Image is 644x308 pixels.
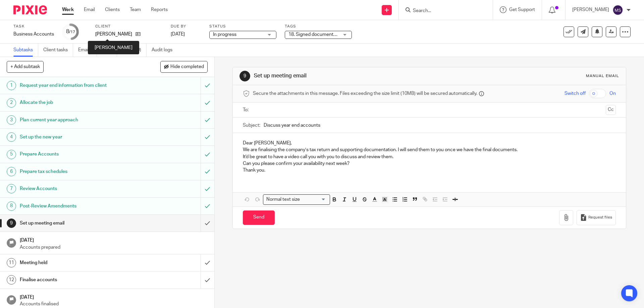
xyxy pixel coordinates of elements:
[609,90,616,97] span: On
[20,235,208,244] h1: [DATE]
[13,5,47,14] img: Pixie
[69,30,75,34] small: /17
[13,44,38,57] a: Subtasks
[7,184,16,193] div: 7
[243,160,615,167] p: Can you please confirm your availability next week?
[588,215,612,220] span: Request files
[20,201,136,211] h1: Post-Review Amendments
[78,44,97,57] a: Emails
[20,132,136,142] h1: Set up the new year
[102,44,117,57] a: Files
[7,81,16,90] div: 1
[509,7,535,12] span: Get Support
[288,32,355,37] span: 18. Signed documents received
[263,194,330,205] div: Search for option
[84,6,95,13] a: Email
[20,244,208,251] p: Accounts prepared
[572,6,609,13] p: [PERSON_NAME]
[412,8,473,14] input: Search
[130,6,141,13] a: Team
[606,105,616,115] button: Cc
[254,72,444,79] h1: Set up meeting email
[7,150,16,159] div: 5
[243,167,615,174] p: Thank you.
[7,201,16,211] div: 8
[20,218,136,228] h1: Set up meeting email
[586,73,619,79] div: Manual email
[253,90,477,97] span: Secure the attachments in this message. Files exceeding the size limit (10MB) will be secured aut...
[285,24,352,29] label: Tags
[20,275,136,285] h1: Finalise accounts
[243,140,615,146] p: Dear [PERSON_NAME],
[265,196,301,203] span: Normal text size
[243,122,260,129] label: Subject:
[239,71,250,81] div: 9
[7,275,16,285] div: 12
[95,24,162,29] label: Client
[7,61,44,72] button: + Add subtask
[565,90,586,97] span: Switch off
[612,5,623,15] img: svg%3E
[20,292,208,301] h1: [DATE]
[7,98,16,108] div: 2
[95,31,132,38] p: [PERSON_NAME]
[20,115,136,125] h1: Plan current year approach
[7,167,16,176] div: 6
[152,44,177,57] a: Audit logs
[20,258,136,268] h1: Meeting held
[577,210,615,225] button: Request files
[20,80,136,90] h1: Request year end information from client
[243,210,275,225] input: Send
[160,61,208,72] button: Hide completed
[20,98,136,108] h1: Allocate the job
[7,258,16,267] div: 11
[151,6,168,13] a: Reports
[20,149,136,159] h1: Prepare Accounts
[122,44,147,57] a: Notes (0)
[209,24,276,29] label: Status
[243,107,250,113] label: To:
[302,196,326,203] input: Search for option
[171,24,201,29] label: Due by
[105,6,120,13] a: Clients
[20,301,208,307] p: Accounts finalised
[20,184,136,194] h1: Review Accounts
[7,132,16,142] div: 4
[20,167,136,177] h1: Prepare tax schedules
[243,153,615,160] p: It'd be great to have a video call you with you to discuss and review them.
[213,32,236,37] span: In progress
[13,31,54,38] div: Business Accounts
[62,6,74,13] a: Work
[66,28,75,36] div: 8
[7,115,16,125] div: 3
[170,64,204,70] span: Hide completed
[243,146,615,153] p: We are finalising the company’s tax return and supporting documentation. I will send them to you ...
[43,44,73,57] a: Client tasks
[171,32,185,37] span: [DATE]
[13,24,54,29] label: Task
[7,219,16,228] div: 9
